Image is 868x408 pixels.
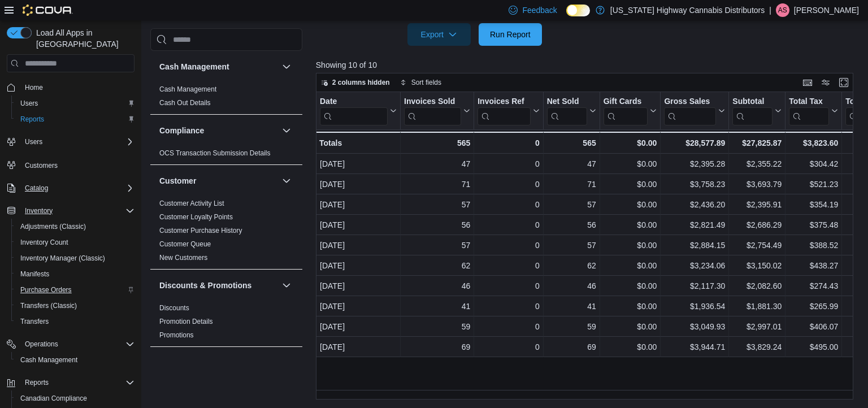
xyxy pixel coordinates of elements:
[159,280,277,291] button: Discounts & Promotions
[404,97,461,125] div: Invoices Sold
[604,198,657,211] div: $0.00
[25,206,53,215] span: Inventory
[732,238,782,252] div: $2,754.49
[159,61,277,72] button: Cash Management
[20,135,47,149] button: Users
[478,157,539,171] div: 0
[732,136,782,150] div: $27,825.87
[664,136,725,150] div: $28,577.89
[664,157,725,171] div: $2,395.28
[404,136,470,150] div: 565
[11,219,139,235] button: Adjustments (Classic)
[20,376,134,389] span: Reports
[547,259,596,272] div: 62
[11,298,139,314] button: Transfers (Classic)
[280,279,293,292] button: Discounts & Promotions
[2,180,139,196] button: Catalog
[20,181,53,195] button: Catalog
[819,76,832,89] button: Display options
[478,136,539,150] div: 0
[732,259,782,272] div: $3,150.02
[478,177,539,191] div: 0
[25,161,58,170] span: Customers
[566,16,567,17] span: Dark Mode
[20,135,134,149] span: Users
[11,235,139,250] button: Inventory Count
[664,97,716,107] div: Gross Sales
[789,238,838,252] div: $388.52
[20,81,47,94] a: Home
[16,220,134,233] span: Adjustments (Classic)
[159,317,213,326] span: Promotion Details
[11,111,139,127] button: Reports
[150,301,302,346] div: Discounts & Promotions
[20,337,63,351] button: Operations
[159,213,233,221] a: Customer Loyalty Points
[732,218,782,232] div: $2,686.29
[150,146,302,164] div: Compliance
[11,282,139,298] button: Purchase Orders
[16,267,134,281] span: Manifests
[404,198,470,211] div: 57
[664,238,725,252] div: $2,884.15
[159,175,277,186] button: Customer
[604,320,657,333] div: $0.00
[547,300,596,313] div: 41
[769,3,771,17] p: |
[280,60,293,73] button: Cash Management
[2,375,139,390] button: Reports
[159,212,233,222] span: Customer Loyalty Points
[159,303,189,312] span: Discounts
[16,299,134,312] span: Transfers (Classic)
[411,78,441,87] span: Sort fields
[16,283,134,297] span: Purchase Orders
[20,238,68,247] span: Inventory Count
[732,157,782,171] div: $2,355.22
[732,320,782,333] div: $2,997.01
[16,392,92,405] a: Canadian Compliance
[319,136,397,150] div: Totals
[789,340,838,354] div: $495.00
[25,340,58,349] span: Operations
[604,259,657,272] div: $0.00
[16,283,76,297] a: Purchase Orders
[566,5,590,16] input: Dark Mode
[603,97,648,125] div: Gift Card Sales
[732,97,772,125] div: Subtotal
[16,315,53,328] a: Transfers
[20,254,105,263] span: Inventory Manager (Classic)
[404,218,470,232] div: 56
[159,85,216,94] span: Cash Management
[20,355,77,364] span: Cash Management
[320,177,397,191] div: [DATE]
[159,318,213,325] a: Promotion Details
[16,97,134,110] span: Users
[320,238,397,252] div: [DATE]
[20,270,49,279] span: Manifests
[320,300,397,313] div: [DATE]
[546,136,596,150] div: 565
[776,3,789,17] div: Aman Sandhu
[159,240,211,248] a: Customer Queue
[404,320,470,333] div: 59
[479,23,542,46] button: Run Report
[604,340,657,354] div: $0.00
[732,340,782,354] div: $3,829.24
[522,5,557,16] span: Feedback
[20,99,38,108] span: Users
[159,240,211,249] span: Customer Queue
[478,259,539,272] div: 0
[159,149,271,157] a: OCS Transaction Submission Details
[2,336,139,352] button: Operations
[547,340,596,354] div: 69
[603,97,648,107] div: Gift Cards
[664,97,725,125] button: Gross Sales
[20,159,62,172] a: Customers
[316,76,394,89] button: 2 columns hidden
[2,203,139,219] button: Inventory
[789,97,829,107] div: Total Tax
[478,97,539,125] button: Invoices Ref
[20,204,134,218] span: Inventory
[159,99,211,107] a: Cash Out Details
[789,157,838,171] div: $304.42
